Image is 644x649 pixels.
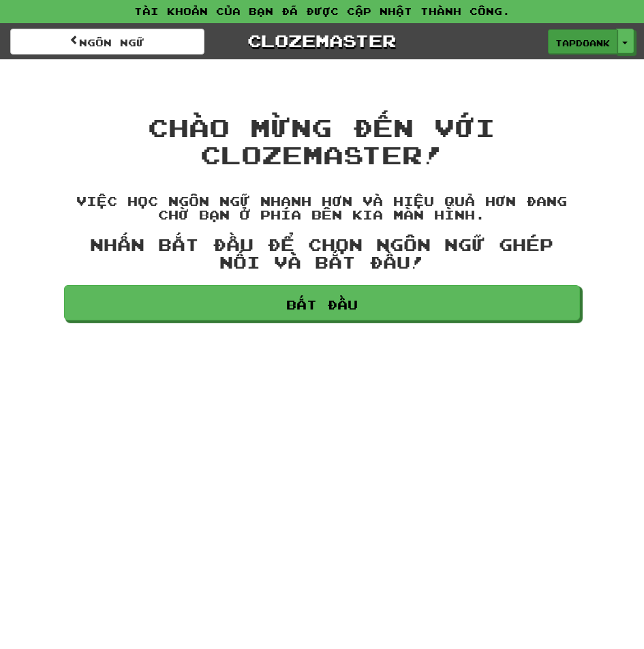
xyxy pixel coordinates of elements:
font: Tài khoản của bạn đã được cập nhật thành công. [134,5,510,17]
font: Bắt đầu [286,297,358,312]
a: TapDoanKinhVietLong [548,29,617,54]
a: Ngôn ngữ [10,29,204,55]
font: Chào mừng đến với Clozemaster! [148,112,495,169]
a: Clozemaster [225,29,419,52]
font: Ngôn ngữ [79,37,144,48]
font: Nhấn Bắt đầu để chọn ngôn ngữ ghép nối và bắt đầu! [90,235,553,272]
font: Việc học ngôn ngữ nhanh hơn và hiệu quả hơn đang chờ bạn ở phía bên kia màn hình. [76,194,567,222]
font: Clozemaster [247,30,396,50]
a: Bắt đầu [64,285,581,320]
